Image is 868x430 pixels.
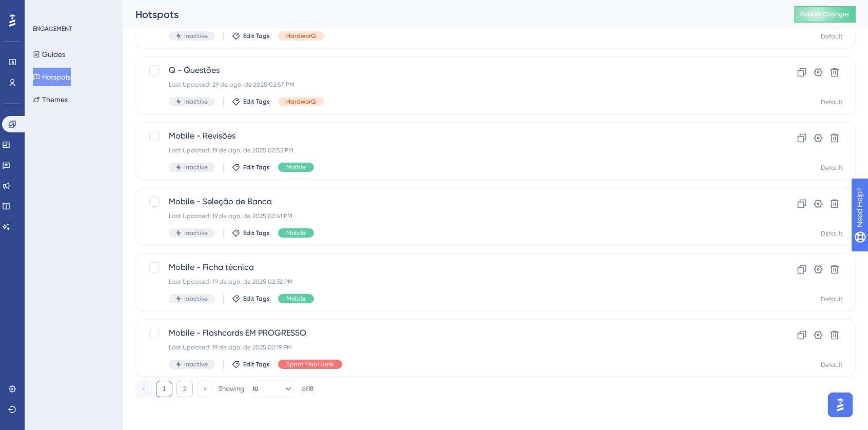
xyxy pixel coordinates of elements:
span: Mobile - Revisões [169,130,740,142]
span: Need Help? [24,3,64,15]
span: Inactive [184,163,208,171]
button: Publish Changes [794,6,856,23]
button: Edit Tags [232,360,270,368]
div: Last Updated: 19 de ago. de 2025 02:19 PM [169,343,740,351]
div: Hotspots [135,7,768,22]
button: Edit Tags [232,295,270,303]
span: Inactive [184,32,208,40]
span: Edit Tags [243,32,270,40]
button: Guides [33,45,65,64]
span: Mobile [286,295,306,303]
span: Publish Changes [800,10,850,18]
button: Edit Tags [232,32,270,40]
span: Edit Tags [243,229,270,237]
div: Default [821,229,843,238]
span: Mobile - Seleção de Banca [169,196,740,208]
button: Themes [33,90,68,109]
span: 10 [252,385,259,393]
button: 1 [156,381,172,397]
span: Q - Questões [169,64,740,76]
span: Mobile [286,163,306,171]
div: Last Updated: 19 de ago. de 2025 02:53 PM [169,146,740,154]
div: Last Updated: 29 de ago. de 2025 02:57 PM [169,81,740,89]
span: Inactive [184,97,208,106]
span: Inactive [184,360,208,368]
span: Mobile - Flashcards EM PROGRESSO [169,327,740,339]
div: Default [821,164,843,172]
span: Mobile - Ficha técnica [169,261,740,273]
div: Default [821,361,843,369]
span: Mobile [286,229,306,237]
div: Default [821,98,843,106]
button: Hotspots [33,68,71,86]
span: Edit Tags [243,97,270,106]
button: 2 [176,381,193,397]
div: Default [821,295,843,303]
div: Last Updated: 19 de ago. de 2025 02:32 PM [169,278,740,286]
div: ENGAGEMENT [33,25,72,33]
span: HardworQ [286,32,316,40]
span: Inactive [184,229,208,237]
div: Default [821,32,843,41]
span: Sprint Final desk [286,360,334,368]
button: 10 [252,381,293,397]
button: Edit Tags [232,163,270,171]
div: Last Updated: 19 de ago. de 2025 02:41 PM [169,212,740,220]
span: Edit Tags [243,163,270,171]
span: Edit Tags [243,360,270,368]
button: Edit Tags [232,229,270,237]
iframe: UserGuiding AI Assistant Launcher [825,389,856,420]
span: Inactive [184,295,208,303]
button: Edit Tags [232,97,270,106]
span: HardworQ [286,97,316,106]
span: Edit Tags [243,295,270,303]
div: Showing [219,384,244,394]
div: of 18 [302,384,313,394]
